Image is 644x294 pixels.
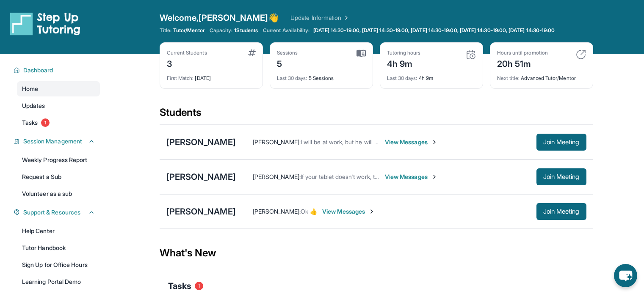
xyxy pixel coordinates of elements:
div: [PERSON_NAME] [166,206,236,217]
div: 3 [167,56,207,70]
img: Chevron-Right [431,139,438,146]
a: Tasks1 [17,115,100,130]
span: Tutor/Mentor [173,27,205,34]
span: Join Meeting [543,140,580,145]
span: Ok 👍 [301,208,317,215]
div: Sessions [277,49,298,56]
img: card [466,49,476,60]
span: If your tablet doesn't work, then you can use the device you used for our last tutoring session. [301,173,552,180]
span: Join Meeting [543,174,580,179]
img: card [357,49,366,57]
img: Chevron Right [341,14,350,22]
a: Help Center [17,223,100,239]
span: Next title : [497,75,520,81]
div: 20h 51m [497,56,548,70]
span: Welcome, [PERSON_NAME] 👋 [160,12,279,24]
span: Last 30 days : [277,75,307,81]
div: 4h 9m [387,56,421,70]
span: View Messages [385,138,438,146]
img: Chevron-Right [431,173,438,180]
span: Session Management [23,137,82,146]
a: [DATE] 14:30-19:00, [DATE] 14:30-19:00, [DATE] 14:30-19:00, [DATE] 14:30-19:00, [DATE] 14:30-19:00 [312,27,557,34]
a: Sign Up for Office Hours [17,257,100,272]
button: chat-button [614,264,637,287]
a: Home [17,81,100,96]
span: I will be at work, but he will connect. Thank you [301,138,427,146]
span: [DATE] 14:30-19:00, [DATE] 14:30-19:00, [DATE] 14:30-19:00, [DATE] 14:30-19:00, [DATE] 14:30-19:00 [313,27,555,34]
span: Home [22,85,38,93]
img: card [248,49,256,56]
img: card [576,49,586,60]
a: Request a Sub [17,169,100,184]
span: Last 30 days : [387,75,417,81]
span: 1 Students [234,27,258,34]
button: Join Meeting [536,203,586,220]
a: Volunteer as a sub [17,186,100,201]
img: Chevron-Right [368,208,375,215]
span: Dashboard [23,66,53,74]
a: Updates [17,98,100,113]
span: 1 [41,118,50,127]
img: logo [10,12,80,36]
button: Join Meeting [536,134,586,151]
div: Hours until promotion [497,49,548,56]
div: 5 [277,56,298,70]
a: Update Information [290,14,350,22]
span: [PERSON_NAME] : [253,208,301,215]
div: What's New [160,234,593,272]
button: Join Meeting [536,168,586,185]
span: [PERSON_NAME] : [253,138,301,146]
div: 5 Sessions [277,70,366,82]
span: Capacity: [210,27,233,34]
span: View Messages [322,207,375,216]
span: View Messages [385,173,438,181]
button: Session Management [20,137,95,146]
div: Tutoring hours [387,49,421,56]
div: 4h 9m [387,70,476,82]
span: First Match : [167,75,194,81]
button: Support & Resources [20,208,95,217]
div: [PERSON_NAME] [166,136,236,148]
span: Tasks [22,118,38,127]
div: [DATE] [167,70,256,82]
span: 1 [195,282,203,290]
a: Learning Portal Demo [17,274,100,289]
div: Current Students [167,49,207,56]
span: Updates [22,102,45,110]
span: Current Availability: [263,27,310,34]
a: Weekly Progress Report [17,152,100,168]
span: Join Meeting [543,209,580,214]
span: [PERSON_NAME] : [253,173,301,180]
div: [PERSON_NAME] [166,171,236,183]
div: Students [160,106,593,124]
div: Advanced Tutor/Mentor [497,70,586,82]
span: Tasks [168,280,191,292]
span: Support & Resources [23,208,80,217]
button: Dashboard [20,66,95,74]
span: Title: [160,27,171,34]
a: Tutor Handbook [17,240,100,256]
